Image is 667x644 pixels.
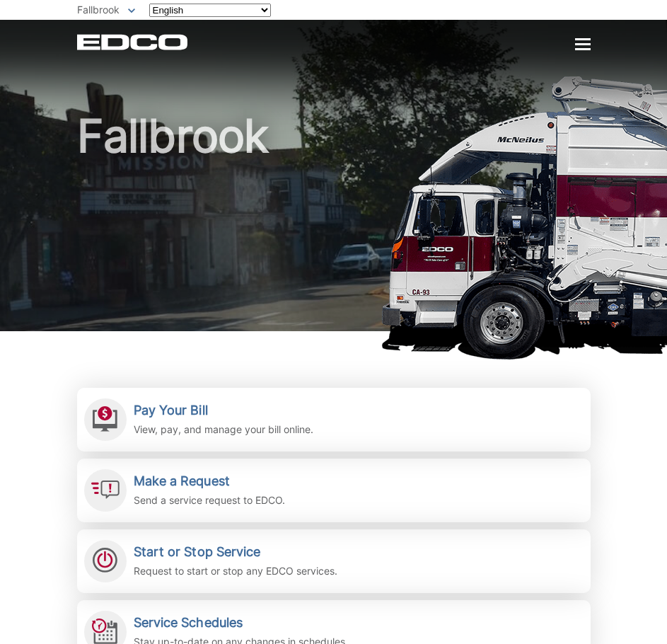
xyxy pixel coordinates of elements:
a: Pay Your Bill View, pay, and manage your bill online. [77,388,591,452]
span: Fallbrook [77,4,120,16]
h2: Pay Your Bill [134,403,313,418]
h2: Make a Request [134,473,285,489]
p: Request to start or stop any EDCO services. [134,563,337,579]
p: View, pay, and manage your bill online. [134,422,313,437]
h2: Start or Stop Service [134,544,337,560]
p: Send a service request to EDCO. [134,493,285,508]
h2: Service Schedules [134,615,348,631]
a: EDCD logo. Return to the homepage. [77,34,190,50]
h1: Fallbrook [77,113,591,338]
a: Make a Request Send a service request to EDCO. [77,459,591,522]
select: Select a language [149,4,271,17]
